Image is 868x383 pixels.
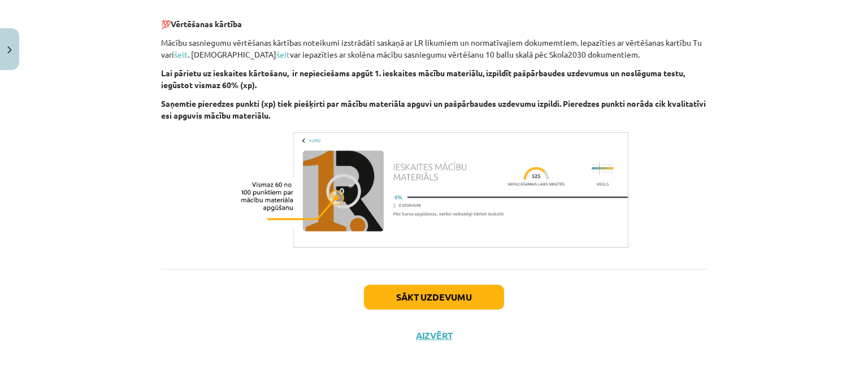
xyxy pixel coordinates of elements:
b: Saņemtie pieredzes punkti (xp) tiek piešķirti par mācību materiāla apguvi un pašpārbaudes uzdevum... [161,98,706,120]
b: Lai pārietu uz ieskaites kārtošanu, ir nepieciešams apgūt 1. ieskaites mācību materiālu, izpildīt... [161,68,685,90]
button: Aizvērt [413,330,455,341]
a: šeit [276,49,290,59]
a: šeit [174,49,188,59]
button: Sākt uzdevumu [364,285,504,310]
img: icon-close-lesson-0947bae3869378f0d4975bcd49f059093ad1ed9edebbc8119c70593378902aed.svg [7,46,12,54]
p: Mācību sasniegumu vērtēšanas kārtības noteikumi izstrādāti saskaņā ar LR likumiem un normatīvajie... [161,37,707,60]
b: Vērtēšanas kārtība [171,19,242,29]
p: 💯 [161,6,707,30]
